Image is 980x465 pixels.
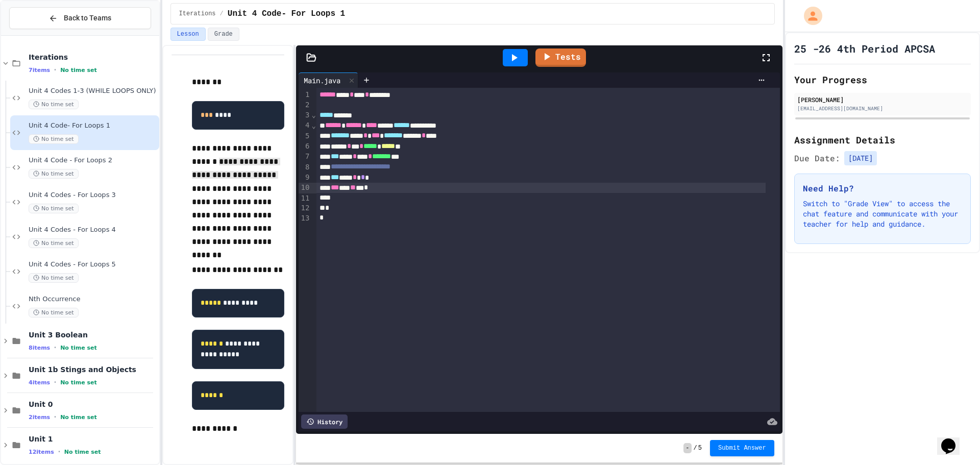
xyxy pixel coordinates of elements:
[64,449,101,455] span: No time set
[794,41,935,56] h1: 25 -26 4th Period APCSA
[794,133,971,147] h2: Assignment Details
[29,414,50,421] span: 2 items
[803,199,962,229] p: Switch to "Grade View" to access the chat feature and communicate with your teacher for help and ...
[29,191,157,200] span: Unit 4 Codes - For Loops 3
[299,141,311,152] div: 6
[299,152,311,162] div: 7
[29,449,54,455] span: 12 items
[29,169,79,179] span: No time set
[299,213,311,224] div: 13
[64,13,111,23] span: Back to Teams
[60,414,97,421] span: No time set
[710,440,774,456] button: Submit Answer
[29,204,79,213] span: No time set
[29,330,157,339] span: Unit 3 Boolean
[29,365,157,374] span: Unit 1b Stings and Objects
[29,53,157,62] span: Iterations
[803,182,962,194] h3: Need Help?
[29,121,157,130] span: Unit 4 Code- For Loops 1
[535,48,586,67] a: Tests
[29,308,79,317] span: No time set
[299,120,311,131] div: 4
[844,151,877,165] span: [DATE]
[29,238,79,248] span: No time set
[311,121,316,130] span: Fold line
[683,443,691,453] span: -
[170,28,206,41] button: Lesson
[60,67,97,74] span: No time set
[793,4,825,28] div: My Account
[299,162,311,173] div: 8
[54,66,56,74] span: •
[29,134,79,144] span: No time set
[58,448,60,456] span: •
[29,400,157,409] span: Unit 0
[228,8,345,20] span: Unit 4 Code- For Loops 1
[60,379,97,386] span: No time set
[29,87,157,95] span: Unit 4 Codes 1-3 (WHILE LOOPS ONLY)
[29,345,50,351] span: 8 items
[208,28,239,41] button: Grade
[698,444,702,452] span: 5
[29,379,50,386] span: 4 items
[29,67,50,74] span: 7 items
[54,378,56,386] span: •
[794,72,971,87] h2: Your Progress
[29,156,157,165] span: Unit 4 Code - For Loops 2
[299,131,311,141] div: 5
[794,152,840,164] span: Due Date:
[718,444,766,452] span: Submit Answer
[9,7,151,29] button: Back to Teams
[299,110,311,120] div: 3
[29,226,157,234] span: Unit 4 Codes - For Loops 4
[797,95,968,104] div: [PERSON_NAME]
[299,203,311,213] div: 12
[299,183,311,193] div: 10
[54,344,56,352] span: •
[299,72,358,88] div: Main.java
[301,414,348,429] div: History
[179,10,216,18] span: Iterations
[299,193,311,204] div: 11
[29,434,157,444] span: Unit 1
[694,444,697,452] span: /
[299,100,311,110] div: 2
[29,100,79,109] span: No time set
[54,413,56,421] span: •
[299,75,346,86] div: Main.java
[937,424,970,455] iframe: chat widget
[29,273,79,283] span: No time set
[299,173,311,183] div: 9
[311,111,316,119] span: Fold line
[29,260,157,269] span: Unit 4 Codes - For Loops 5
[29,295,157,304] span: Nth Occurrence
[797,105,968,112] div: [EMAIL_ADDRESS][DOMAIN_NAME]
[299,90,311,100] div: 1
[60,345,97,351] span: No time set
[220,10,224,18] span: /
